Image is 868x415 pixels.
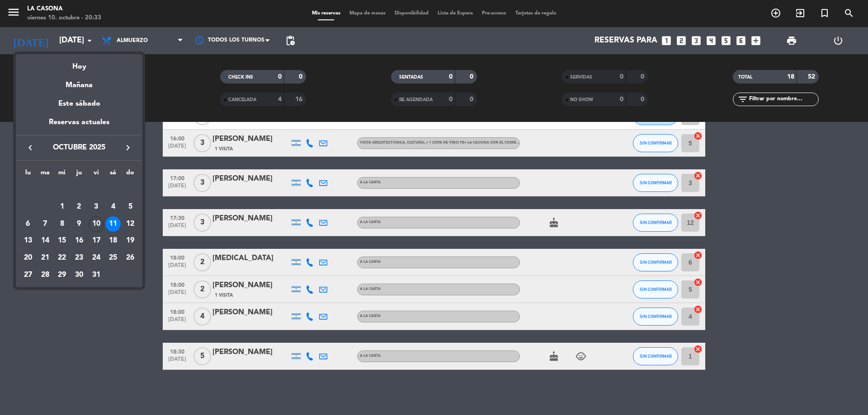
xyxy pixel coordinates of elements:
[105,168,122,182] th: sábado
[38,250,53,266] div: 21
[122,198,139,215] td: 5 de octubre de 2025
[37,266,54,284] td: 28 de octubre de 2025
[89,250,104,266] div: 24
[123,199,138,214] div: 5
[19,266,37,284] td: 27 de octubre de 2025
[123,233,138,248] div: 19
[123,216,138,232] div: 12
[16,117,142,135] div: Reservas actuales
[20,250,36,266] div: 20
[123,250,138,266] div: 26
[38,233,53,248] div: 14
[105,199,121,214] div: 4
[88,249,105,266] td: 24 de octubre de 2025
[105,215,122,233] td: 11 de octubre de 2025
[53,168,71,182] th: miércoles
[71,168,88,182] th: jueves
[16,73,142,91] div: Mañana
[19,215,37,233] td: 6 de octubre de 2025
[19,249,37,266] td: 20 de octubre de 2025
[89,233,104,248] div: 17
[89,267,104,283] div: 31
[71,198,88,215] td: 2 de octubre de 2025
[37,215,54,233] td: 7 de octubre de 2025
[89,199,104,214] div: 3
[105,198,122,215] td: 4 de octubre de 2025
[53,266,71,284] td: 29 de octubre de 2025
[71,250,87,266] div: 23
[71,267,87,283] div: 30
[88,215,105,233] td: 10 de octubre de 2025
[38,142,120,154] span: octubre 2025
[53,215,71,233] td: 8 de octubre de 2025
[123,142,133,153] i: keyboard_arrow_right
[88,168,105,182] th: viernes
[53,198,71,215] td: 1 de octubre de 2025
[19,232,37,249] td: 13 de octubre de 2025
[122,168,139,182] th: domingo
[122,249,139,266] td: 26 de octubre de 2025
[71,216,87,232] div: 9
[37,168,54,182] th: martes
[20,233,36,248] div: 13
[38,216,53,232] div: 7
[71,232,88,249] td: 16 de octubre de 2025
[105,232,122,249] td: 18 de octubre de 2025
[105,233,121,248] div: 18
[20,267,36,283] div: 27
[71,199,87,214] div: 2
[54,216,70,232] div: 8
[37,249,54,266] td: 21 de octubre de 2025
[54,199,70,214] div: 1
[71,249,88,266] td: 23 de octubre de 2025
[38,267,53,283] div: 28
[54,233,70,248] div: 15
[20,216,36,232] div: 6
[71,233,87,248] div: 16
[105,249,122,266] td: 25 de octubre de 2025
[71,266,88,284] td: 30 de octubre de 2025
[105,250,121,266] div: 25
[122,232,139,249] td: 19 de octubre de 2025
[53,249,71,266] td: 22 de octubre de 2025
[122,215,139,233] td: 12 de octubre de 2025
[88,232,105,249] td: 17 de octubre de 2025
[25,142,36,153] i: keyboard_arrow_left
[22,142,38,154] button: keyboard_arrow_left
[16,54,142,73] div: Hoy
[88,266,105,284] td: 31 de octubre de 2025
[105,216,121,232] div: 11
[53,232,71,249] td: 15 de octubre de 2025
[19,168,37,182] th: lunes
[37,232,54,249] td: 14 de octubre de 2025
[19,181,139,198] td: OCT.
[88,198,105,215] td: 3 de octubre de 2025
[16,91,142,117] div: Este sábado
[89,216,104,232] div: 10
[54,267,70,283] div: 29
[120,142,136,154] button: keyboard_arrow_right
[71,215,88,233] td: 9 de octubre de 2025
[54,250,70,266] div: 22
